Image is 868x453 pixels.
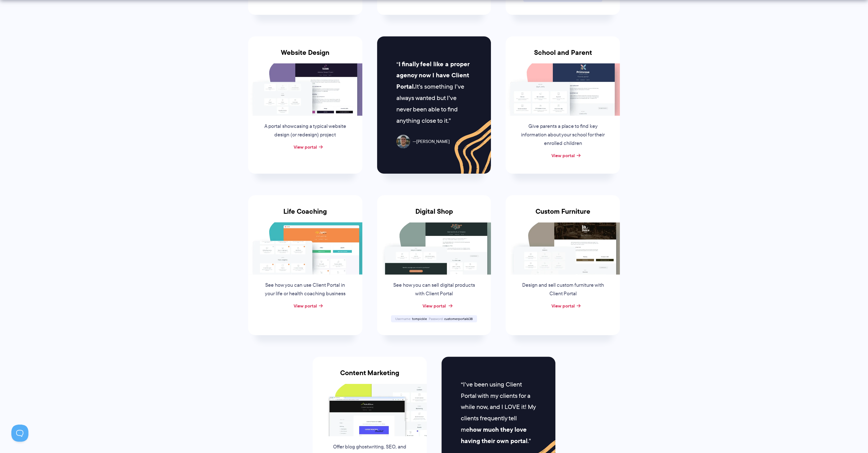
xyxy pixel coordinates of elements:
span: Password [429,316,443,321]
h3: Custom Furniture [506,207,620,222]
p: See how you can use Client Portal in your life or health coaching business [262,281,348,298]
span: customerportal638 [444,316,473,321]
h3: Content Marketing [313,369,427,384]
a: View portal [551,152,574,159]
a: View portal [551,302,574,309]
h3: Website Design [248,49,362,63]
a: View portal [422,302,445,309]
strong: I finally feel like a proper agency now I have Client Portal. [396,59,469,92]
p: Give parents a place to find key information about your school for their enrolled children [520,122,606,148]
p: See how you can sell digital products with Client Portal [391,281,477,298]
h3: Life Coaching [248,207,362,222]
h3: Digital Shop [377,207,491,222]
p: A portal showcasing a typical website design (or redesign) project [262,122,348,139]
span: tompickle [412,316,427,321]
p: I've been using Client Portal with my clients for a while now, and I LOVE it! My clients frequent... [461,379,536,447]
h3: School and Parent [506,49,620,63]
strong: how much they love having their own portal [461,425,528,446]
span: Username [395,316,411,321]
iframe: Toggle Customer Support [11,425,28,442]
p: It’s something I’ve always wanted but I’ve never been able to find anything close to it. [396,59,472,126]
span: [PERSON_NAME] [413,138,450,146]
a: View portal [294,144,317,150]
p: Design and sell custom furniture with Client Portal [520,281,606,298]
a: View portal [294,302,317,309]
